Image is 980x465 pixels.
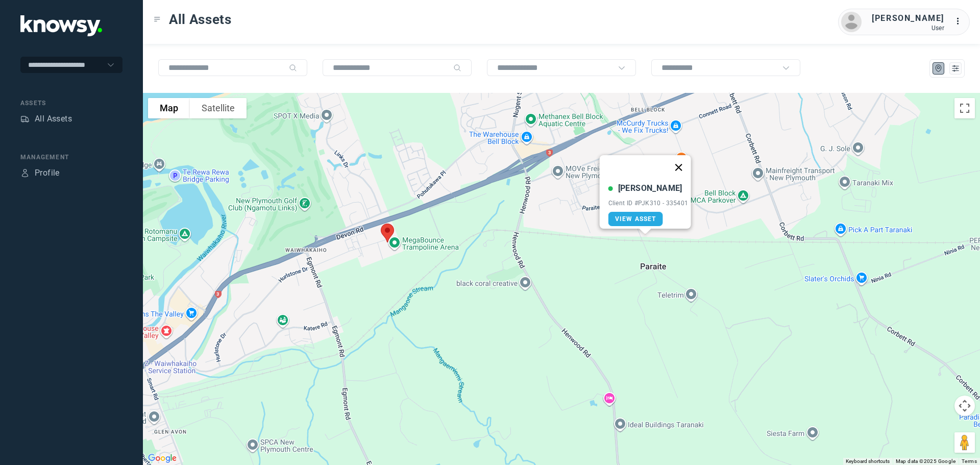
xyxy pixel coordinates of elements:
a: Open this area in Google Maps (opens a new window) [145,452,179,465]
div: Profile [20,168,30,178]
img: Application Logo [20,15,102,36]
div: Search [289,64,297,72]
div: Map [934,64,943,73]
span: All Assets [169,10,232,29]
div: All Assets [35,113,72,125]
button: Keyboard shortcuts [846,458,890,465]
div: List [951,64,960,73]
button: Toggle fullscreen view [954,98,975,118]
button: Show satellite imagery [190,98,247,118]
tspan: ... [955,17,965,25]
div: : [954,15,967,29]
span: View Asset [615,215,656,223]
img: avatar.png [841,12,862,32]
a: View Asset [608,212,663,226]
button: Map camera controls [954,396,975,416]
div: Assets [20,114,30,124]
button: Show street map [148,98,190,118]
button: Drag Pegman onto the map to open Street View [954,432,975,453]
div: Assets [20,99,122,108]
div: Client ID #PJK310 - 335401 [608,200,689,207]
div: Profile [35,167,60,179]
div: Management [20,153,122,162]
span: Map data ©2025 Google [896,458,955,464]
div: [PERSON_NAME] [872,12,944,25]
button: Close [666,155,691,180]
a: ProfileProfile [20,167,60,179]
div: Search [453,64,461,72]
div: Toggle Menu [154,16,161,23]
div: User [872,25,944,32]
img: Google [145,452,179,465]
div: : [954,15,967,28]
a: AssetsAll Assets [20,113,72,125]
div: [PERSON_NAME] [618,182,682,194]
a: Terms (opens in new tab) [962,458,977,464]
